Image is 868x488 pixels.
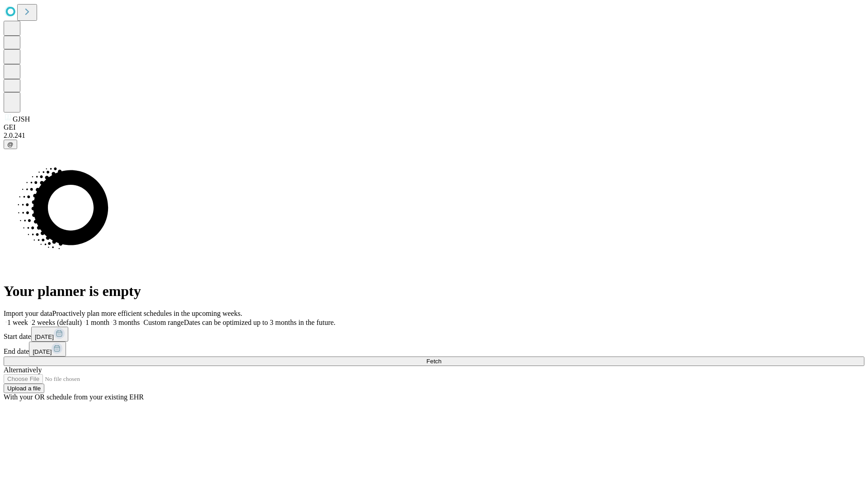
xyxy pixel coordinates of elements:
span: Dates can be optimized up to 3 months in the future. [184,319,335,326]
span: 3 months [113,319,140,326]
span: Custom range [143,319,184,326]
span: [DATE] [33,348,52,355]
button: [DATE] [29,342,66,357]
span: GJSH [13,115,30,123]
span: With your OR schedule from your existing EHR [4,393,144,401]
span: [DATE] [35,333,54,340]
span: Fetch [426,358,441,365]
span: @ [7,141,14,148]
span: Import your data [4,310,52,317]
span: Proactively plan more efficient schedules in the upcoming weeks. [52,310,242,317]
button: @ [4,140,17,149]
button: [DATE] [31,327,68,342]
button: Upload a file [4,384,44,393]
span: 2 weeks (default) [32,319,82,326]
span: 1 week [7,319,28,326]
div: End date [4,342,864,357]
div: 2.0.241 [4,131,864,140]
h1: Your planner is empty [4,283,864,300]
span: Alternatively [4,366,42,374]
span: 1 month [85,319,109,326]
button: Fetch [4,357,864,366]
div: Start date [4,327,864,342]
div: GEI [4,123,864,131]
